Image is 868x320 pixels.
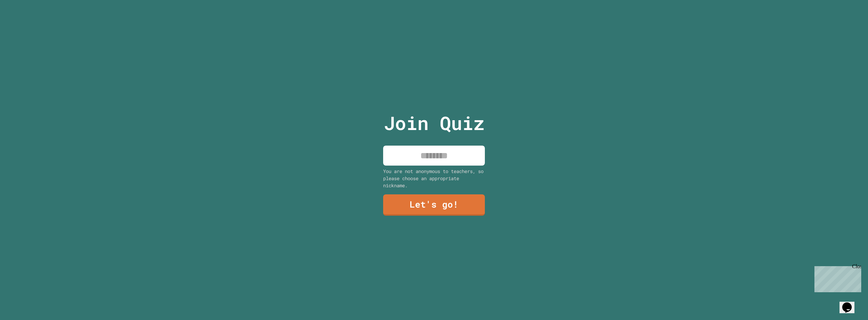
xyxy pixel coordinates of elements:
iframe: chat widget [812,263,861,292]
p: Join Quiz [384,109,485,137]
iframe: chat widget [840,293,861,313]
div: Chat with us now!Close [3,3,47,43]
div: You are not anonymous to teachers, so please choose an appropriate nickname. [383,168,485,189]
a: Let's go! [383,194,485,216]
